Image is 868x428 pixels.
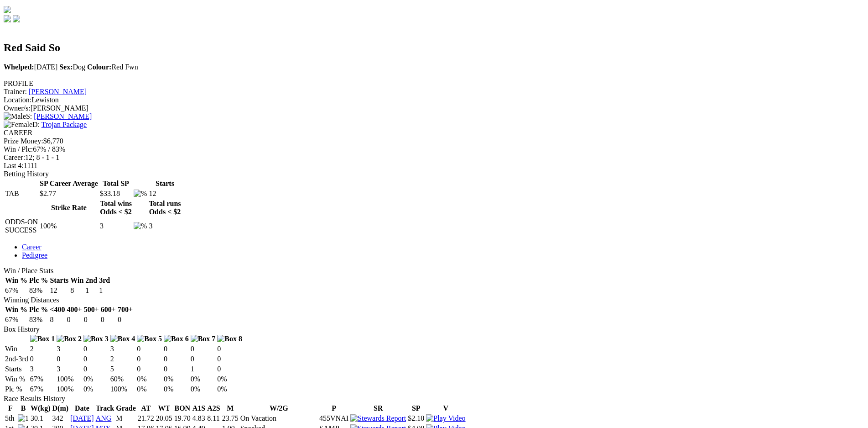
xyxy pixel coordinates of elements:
[350,414,406,423] img: Stewards Report
[4,63,57,71] span: [DATE]
[4,6,11,13] img: logo-grsa-white.png
[136,354,162,364] td: 0
[5,217,38,235] td: ODDS-ON SUCCESS
[99,276,110,285] th: 3rd
[110,375,136,384] td: 60%
[39,189,99,198] td: $2.77
[70,404,94,413] th: Date
[67,315,83,324] td: 0
[222,414,239,423] td: 23.75
[83,365,109,374] td: 0
[426,414,465,423] img: Play Video
[83,344,109,354] td: 0
[136,385,162,394] td: 0%
[4,153,25,161] span: Career:
[110,344,136,354] td: 3
[110,335,135,343] img: Box 4
[217,335,242,343] img: Box 8
[134,190,147,198] img: %
[4,121,32,129] img: Female
[100,305,116,314] th: 600+
[4,162,864,170] div: 1111
[39,217,99,235] td: 100%
[4,42,864,54] h2: Red Said So
[100,315,116,324] td: 0
[4,325,864,333] div: Box History
[319,414,349,423] td: 455VNAI
[30,335,55,343] img: Box 1
[56,354,82,364] td: 0
[83,315,99,324] td: 0
[5,385,29,394] td: Plc %
[426,404,466,413] th: V
[30,375,56,384] td: 67%
[4,104,31,112] span: Owner/s:
[83,385,109,394] td: 0%
[190,344,216,354] td: 0
[190,385,216,394] td: 0%
[4,104,864,112] div: [PERSON_NAME]
[56,344,82,354] td: 3
[34,112,92,120] a: [PERSON_NAME]
[99,286,110,295] td: 1
[39,179,99,188] th: SP Career Average
[148,189,181,198] td: 12
[136,344,162,354] td: 0
[148,179,181,188] th: Starts
[4,137,43,145] span: Prize Money:
[83,305,99,314] th: 500+
[70,276,84,285] th: Win
[4,112,32,120] span: S:
[49,315,65,324] td: 8
[4,267,864,275] div: Win / Place Stats
[83,335,109,343] img: Box 3
[5,189,38,198] td: TAB
[52,404,69,413] th: D(m)
[56,365,82,374] td: 3
[156,414,173,423] td: 20.05
[222,404,239,413] th: M
[99,179,132,188] th: Total SP
[4,145,33,153] span: Win / Plc:
[163,344,189,354] td: 0
[163,375,189,384] td: 0%
[115,404,136,413] th: Grade
[29,286,48,295] td: 83%
[87,63,138,71] span: Red Fwn
[30,404,51,413] th: W(kg)
[110,354,136,364] td: 2
[56,385,82,394] td: 100%
[29,315,48,324] td: 83%
[5,354,29,364] td: 2nd-3rd
[136,375,162,384] td: 0%
[59,63,73,71] b: Sex:
[217,365,243,374] td: 0
[4,129,864,137] div: CAREER
[164,335,189,343] img: Box 6
[4,153,864,162] div: 12; 8 - 1 - 1
[163,385,189,394] td: 0%
[4,88,27,95] span: Trainer:
[217,375,243,384] td: 0%
[4,170,864,178] div: Betting History
[4,121,40,128] span: D:
[4,395,864,403] div: Race Results History
[137,414,155,423] td: 21.72
[148,199,181,217] th: Total runs Odds < $2
[426,414,465,422] a: View replay
[4,96,864,104] div: Lewiston
[5,414,16,423] td: 5th
[30,365,56,374] td: 3
[136,365,162,374] td: 0
[30,354,56,364] td: 0
[49,305,65,314] th: <400
[30,344,56,354] td: 2
[137,404,155,413] th: AT
[4,162,24,169] span: Last 4:
[174,414,191,423] td: 19.70
[240,414,318,423] td: On Vacation
[22,251,47,259] a: Pedigree
[5,286,28,295] td: 67%
[5,375,29,384] td: Win %
[5,344,29,354] td: Win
